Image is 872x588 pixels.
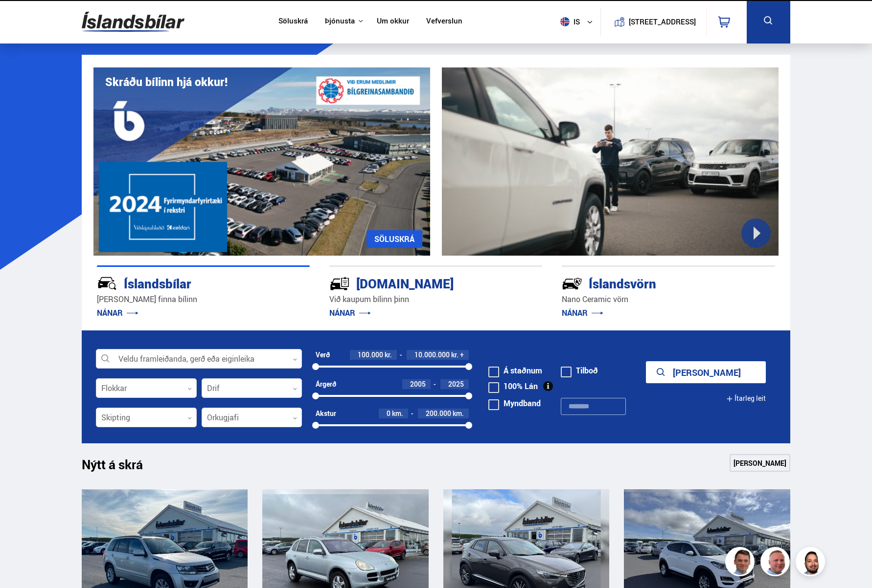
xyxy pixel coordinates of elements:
button: [STREET_ADDRESS] [632,18,692,26]
span: 10.000.000 [414,350,450,359]
span: + [460,351,464,359]
div: Árgerð [316,380,336,388]
a: Um okkur [377,17,409,27]
button: Ítarleg leit [726,388,766,410]
button: is [556,7,600,36]
div: Verð [316,351,330,359]
img: nhp88E3Fdnt1Opn2.png [797,548,826,578]
a: Vefverslun [426,17,462,27]
img: FbJEzSuNWCJXmdc-.webp [727,548,756,578]
button: [PERSON_NAME] [646,361,766,383]
p: [PERSON_NAME] finna bílinn [97,294,310,305]
span: km. [453,410,464,417]
img: svg+xml;base64,PHN2ZyB4bWxucz0iaHR0cDovL3d3dy53My5vcmcvMjAwMC9zdmciIHdpZHRoPSI1MTIiIGhlaWdodD0iNT... [560,17,570,26]
img: G0Ugv5HjCgRt.svg [82,6,184,38]
span: 2025 [448,379,464,389]
p: Nano Ceramic vörn [562,294,775,305]
span: 100.000 [358,350,383,359]
label: Tilboð [561,367,598,374]
span: 2005 [410,379,426,389]
label: Á staðnum [488,367,542,374]
a: NÁNAR [329,307,371,318]
img: eKx6w-_Home_640_.png [93,67,430,256]
img: siFngHWaQ9KaOqBr.png [762,548,791,578]
img: -Svtn6bYgwAsiwNX.svg [562,273,582,294]
p: Við kaupum bílinn þinn [329,294,542,305]
div: Akstur [316,410,336,417]
div: Íslandsbílar [97,274,275,291]
span: km. [392,410,403,417]
h1: Skráðu bílinn hjá okkur! [105,75,228,88]
span: 0 [387,409,390,418]
a: NÁNAR [97,307,138,318]
a: [PERSON_NAME] [730,454,790,472]
span: kr. [451,351,459,359]
button: Þjónusta [325,17,355,26]
label: 100% Lán [488,382,538,390]
a: Söluskrá [278,17,308,27]
div: Íslandsvörn [562,274,740,291]
img: JRvxyua_JYH6wB4c.svg [97,273,117,294]
span: kr. [385,351,392,359]
span: 200.000 [426,409,451,418]
span: is [556,17,581,26]
img: tr5P-W3DuiFaO7aO.svg [329,273,350,294]
div: [DOMAIN_NAME] [329,274,507,291]
label: Myndband [488,399,541,407]
h1: Nýtt á skrá [82,457,160,478]
a: NÁNAR [562,307,603,318]
a: [STREET_ADDRESS] [606,8,701,36]
a: SÖLUSKRÁ [367,230,422,248]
